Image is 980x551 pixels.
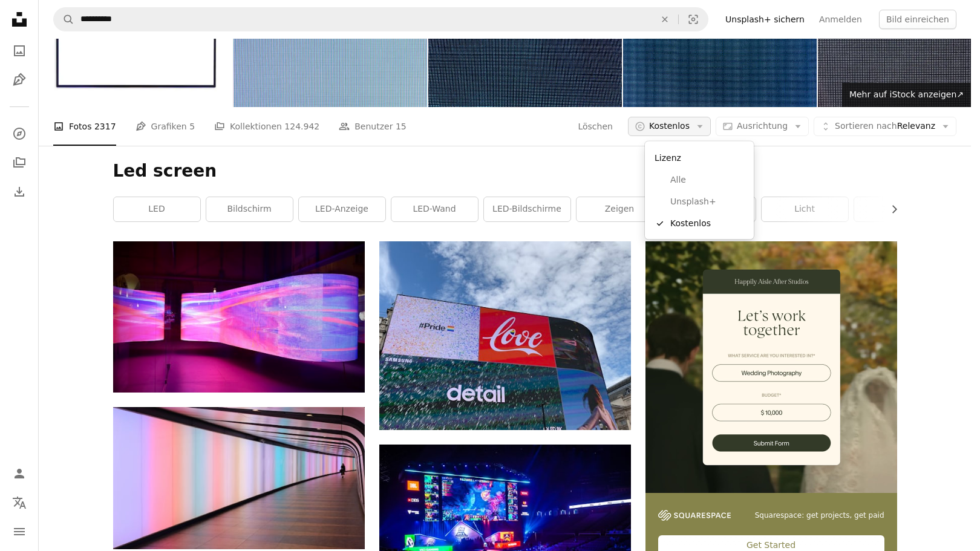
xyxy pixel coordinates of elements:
div: Lizenz [650,146,749,169]
span: Kostenlos [670,217,744,229]
span: Unsplash+ [670,195,744,207]
span: Alle [670,174,744,186]
button: Kostenlos [628,117,711,136]
span: Kostenlos [649,120,690,132]
div: Kostenlos [645,142,754,240]
button: Ausrichtung [716,117,809,136]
